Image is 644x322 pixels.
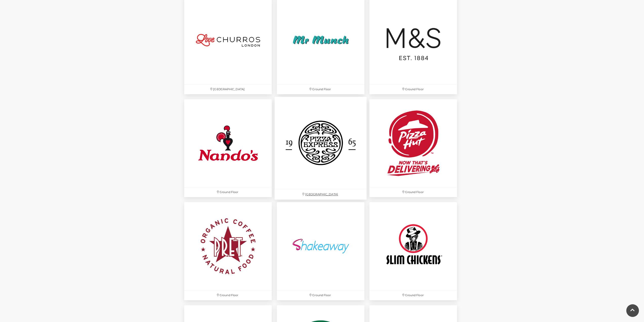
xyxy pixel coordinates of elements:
a: Ground Floor [274,200,367,302]
a: [GEOGRAPHIC_DATA] [272,94,369,202]
p: Ground Floor [369,84,457,94]
p: Ground Floor [184,187,272,197]
p: Ground Floor [369,290,457,300]
p: [GEOGRAPHIC_DATA] [184,84,272,94]
p: Ground Floor [277,290,364,300]
a: Ground Floor [367,97,460,200]
a: Ground Floor [182,200,274,302]
a: Ground Floor [367,200,460,302]
p: [GEOGRAPHIC_DATA] [275,189,367,200]
p: Ground Floor [369,187,457,197]
p: Ground Floor [277,84,364,94]
p: Ground Floor [184,290,272,300]
a: Ground Floor [182,97,274,200]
